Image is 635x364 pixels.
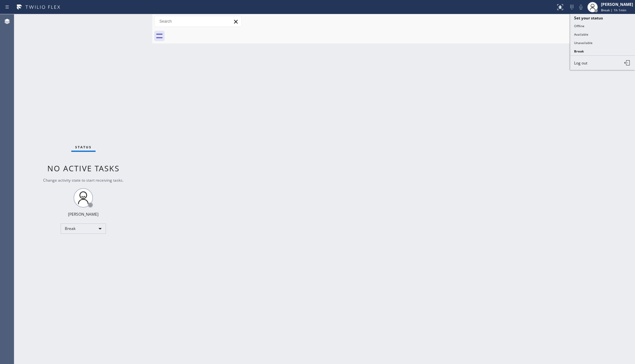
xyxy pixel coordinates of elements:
[47,163,120,174] span: No active tasks
[601,2,633,7] div: [PERSON_NAME]
[75,145,92,149] span: Status
[601,8,626,12] span: Break | 1h 1min
[155,16,241,27] input: Search
[576,3,585,12] button: Mute
[61,223,106,234] div: Break
[43,177,123,183] span: Change activity state to start receiving tasks.
[68,211,98,217] div: [PERSON_NAME]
